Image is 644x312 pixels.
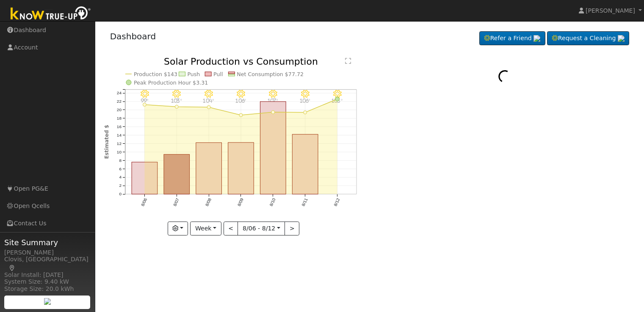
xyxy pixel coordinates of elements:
img: retrieve [44,298,51,305]
div: System Size: 9.40 kW [4,277,91,286]
span: [PERSON_NAME] [586,7,635,14]
a: Dashboard [110,31,156,41]
img: retrieve [618,35,625,42]
div: Solar Install: [DATE] [4,271,91,279]
img: retrieve [533,35,540,42]
div: [PERSON_NAME] [4,248,91,257]
div: Storage Size: 20.0 kWh [4,285,91,293]
a: Refer a Friend [479,31,545,46]
img: Know True-Up [6,5,95,24]
div: Clovis, [GEOGRAPHIC_DATA] [4,255,91,273]
a: Map [8,265,16,271]
span: Site Summary [4,237,91,248]
a: Request a Cleaning [547,31,629,46]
